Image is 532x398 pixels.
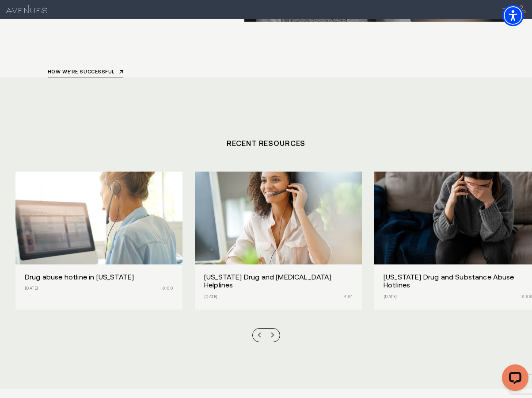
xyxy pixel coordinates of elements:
h3: [US_STATE] Drug and [MEDICAL_DATA] Helplines [204,273,353,290]
a: How we're successful [48,69,123,77]
span: 3:68 [521,295,532,299]
a: Recent Resources [227,139,305,147]
h3: Drug abuse hotline in [US_STATE] [25,273,173,282]
p: [DATE] [204,295,340,299]
span: 0:00 [162,286,173,291]
a: Virginia Drug and Alcohol Addiction Helplines [US_STATE] Drug and [MEDICAL_DATA] Helplines [DATE]... [195,172,362,310]
a: Drug abuse hotline in New Hampshire Drug abuse hotline in [US_STATE] [DATE] 0:00 [15,172,182,310]
h3: [US_STATE] Drug and Substance Abuse Hotlines [384,273,532,290]
div: / [195,172,362,310]
img: Drug abuse hotline in New Hampshire [15,172,182,264]
iframe: LiveChat chat widget [495,361,532,398]
div: Accessibility Menu [502,5,524,26]
div: / [15,172,182,310]
span: 4:91 [344,295,353,299]
img: Virginia Drug and Alcohol Addiction Helplines [195,172,362,264]
p: [DATE] [384,295,520,299]
p: [DATE] [25,286,161,291]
